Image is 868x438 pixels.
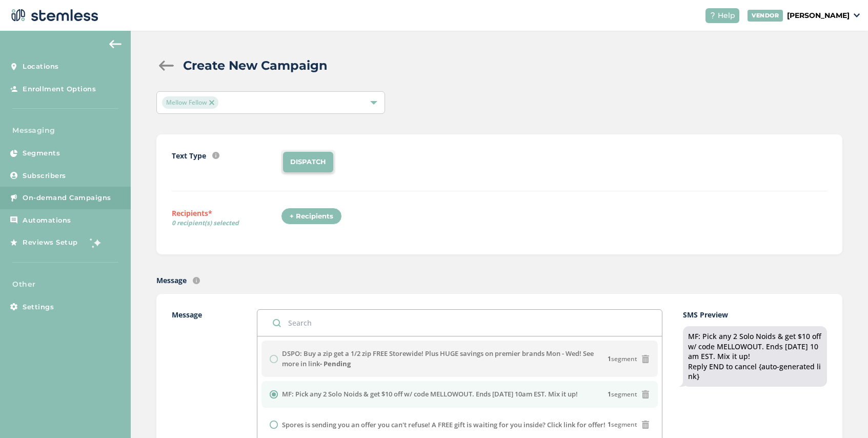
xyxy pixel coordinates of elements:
img: icon-help-white-03924b79.svg [710,12,716,18]
strong: 1 [608,420,611,429]
label: DSPO: Buy a zip get a 1/2 zip FREE Storewide! Plus HUGE savings on premier brands Mon - Wed! See ... [282,349,608,369]
span: Help [718,10,735,21]
img: icon-info-236977d2.svg [193,277,200,284]
label: MF: Pick any 2 Solo Noids & get $10 off w/ code MELLOWOUT. Ends [DATE] 10am EST. Mix it up! [282,389,578,400]
span: Reviews Setup [23,237,78,248]
div: VENDOR [748,10,783,22]
li: DISPATCH [283,152,333,172]
img: icon-arrow-back-accent-c549486e.svg [109,40,122,48]
label: Text Type [172,150,206,161]
label: Spores is sending you an offer you can't refuse! A FREE gift is waiting for you inside? Click lin... [282,420,605,430]
img: glitter-stars-b7820f95.gif [86,232,106,253]
span: On-demand Campaigns [23,193,111,203]
p: [PERSON_NAME] [787,10,850,21]
span: Enrollment Options [23,84,96,94]
strong: 1 [608,354,611,363]
h2: Create New Campaign [183,56,328,75]
img: icon-close-accent-8a337256.svg [209,100,214,105]
span: Locations [23,62,59,72]
span: segment [608,354,637,364]
strong: 1 [608,390,611,399]
span: Subscribers [23,171,66,181]
div: + Recipients [281,208,342,225]
input: Search [257,310,662,336]
label: Recipients* [172,208,281,231]
img: icon_down-arrow-small-66adaf34.svg [854,13,860,17]
span: 0 recipient(s) selected [172,218,281,228]
span: Settings [23,302,54,312]
img: icon-info-236977d2.svg [212,152,219,159]
strong: - Pending [320,359,351,368]
img: logo-dark-0685b13c.svg [8,5,98,26]
span: Mellow Fellow [162,96,218,109]
span: segment [608,390,637,399]
label: Message [156,275,187,286]
span: Automations [23,215,71,226]
label: SMS Preview [683,309,827,320]
div: MF: Pick any 2 Solo Noids & get $10 off w/ code MELLOWOUT. Ends [DATE] 10am EST. Mix it up! Reply... [688,331,822,382]
iframe: Chat Widget [817,389,868,438]
span: Segments [23,148,60,158]
span: segment [608,420,637,429]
